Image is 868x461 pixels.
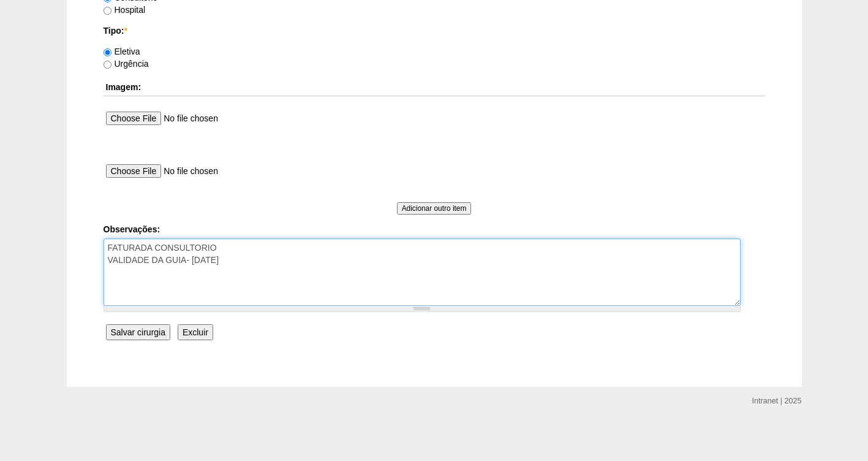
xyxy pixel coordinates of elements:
input: Salvar cirurgia [106,324,170,340]
input: Eletiva [104,48,111,56]
input: Hospital [104,7,111,15]
input: Adicionar outro item [397,202,472,215]
input: Excluir [178,324,213,340]
div: Intranet | 2025 [752,395,802,407]
label: Hospital [104,5,146,15]
label: Observações: [104,223,765,235]
th: Imagem: [104,78,765,96]
label: Eletiva [104,47,140,56]
label: Tipo: [104,25,765,37]
span: Este campo é obrigatório. [124,26,127,36]
label: Urgência [104,59,149,69]
input: Urgência [104,61,111,69]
